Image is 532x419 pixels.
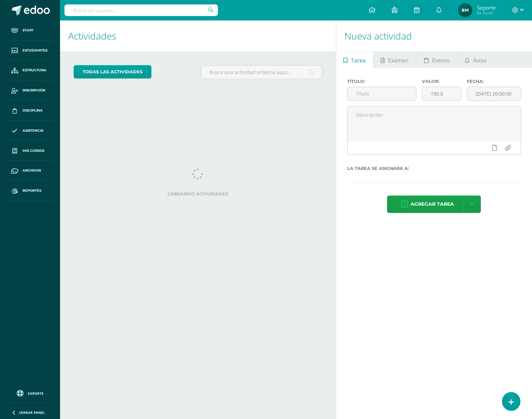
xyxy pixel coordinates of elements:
[458,3,472,17] img: 124947c2b8f52875b6fcaf013d3349fe.png
[351,52,366,69] span: Tarea
[23,28,33,33] span: Staff
[8,388,52,398] a: Soporte
[5,161,55,181] a: Archivos
[74,191,322,197] label: Cargando actividades
[422,87,461,100] input: Puntos máximos
[336,52,373,68] a: Tarea
[5,121,55,141] a: Asistencia
[5,61,55,81] a: Estructura
[23,188,41,193] span: Reportes
[23,88,45,93] span: Inscripción
[5,81,55,101] a: Inscripción
[347,166,521,171] label: La tarea se asignará a:
[28,391,44,396] span: Soporte
[23,148,44,154] span: Mis cursos
[411,196,454,213] span: Agregar tarea
[5,141,55,161] a: Mis cursos
[477,4,496,11] span: Soporte
[416,52,457,68] a: Evento
[5,181,55,201] a: Reportes
[23,128,44,133] span: Asistencia
[64,4,218,16] input: Busca un usuario...
[432,52,450,69] span: Evento
[457,52,494,68] a: Aviso
[373,52,416,68] a: Examen
[473,52,487,69] span: Aviso
[19,410,45,415] span: Cerrar panel
[23,108,43,113] span: Disciplina
[5,20,55,41] a: Staff
[5,101,55,121] a: Disciplina
[467,79,521,84] label: Fecha:
[74,65,151,78] a: todas las Actividades
[422,79,461,84] label: Valor:
[477,10,496,16] span: Mi Perfil
[23,48,47,53] span: Estudiantes
[344,20,524,52] h1: Nueva actividad
[347,79,416,84] label: Título:
[5,41,55,61] a: Estudiantes
[23,168,41,173] span: Archivos
[23,68,46,73] span: Estructura
[388,52,409,69] span: Examen
[201,66,322,79] input: Busca una actividad próxima aquí...
[467,87,521,100] input: Fecha de entrega
[348,87,416,100] input: Título
[68,20,328,52] h1: Actividades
